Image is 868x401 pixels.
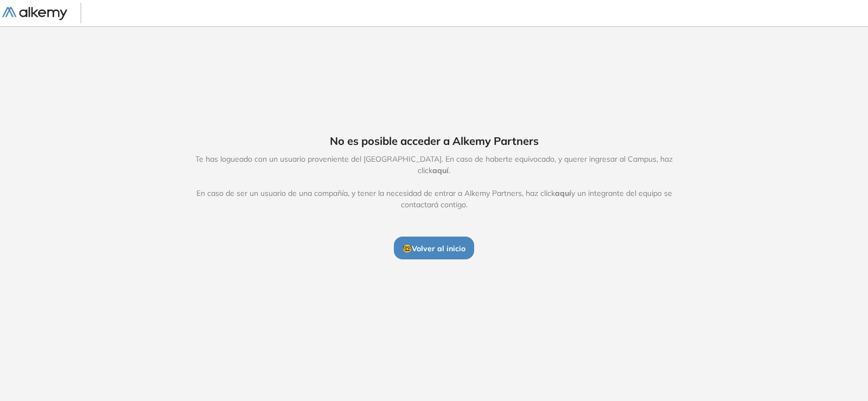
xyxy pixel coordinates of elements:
span: Te has logueado con un usuario proveniente del [GEOGRAPHIC_DATA]. En caso de haberte equivocado, ... [184,154,684,211]
span: aquí [555,188,571,198]
span: 🤓 Volver al inicio [403,244,465,253]
img: Logo [2,7,67,21]
span: No es posible acceder a Alkemy Partners [330,133,539,149]
button: 🤓Volver al inicio [394,237,474,259]
span: aquí [432,166,449,175]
